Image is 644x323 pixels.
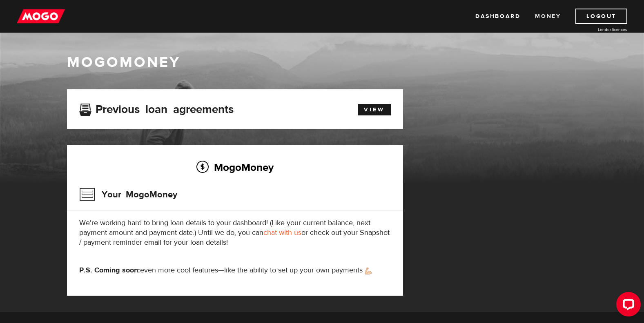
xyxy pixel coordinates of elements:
[79,159,391,176] h2: MogoMoney
[566,27,627,33] a: Lender licences
[67,54,577,71] h1: MogoMoney
[365,268,372,274] img: strong arm emoji
[358,104,391,115] a: View
[17,9,65,24] img: mogo_logo-11ee424be714fa7cbb0f0f49df9e16ec.png
[263,228,301,237] a: chat with us
[610,289,644,323] iframe: LiveChat chat widget
[535,9,561,24] a: Money
[79,265,391,275] p: even more cool features—like the ability to set up your own payments
[79,184,177,205] h3: Your MogoMoney
[79,218,391,248] p: We're working hard to bring loan details to your dashboard! (Like your current balance, next paym...
[475,9,520,24] a: Dashboard
[79,265,140,275] strong: P.S. Coming soon:
[79,103,234,113] h3: Previous loan agreements
[575,9,627,24] a: Logout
